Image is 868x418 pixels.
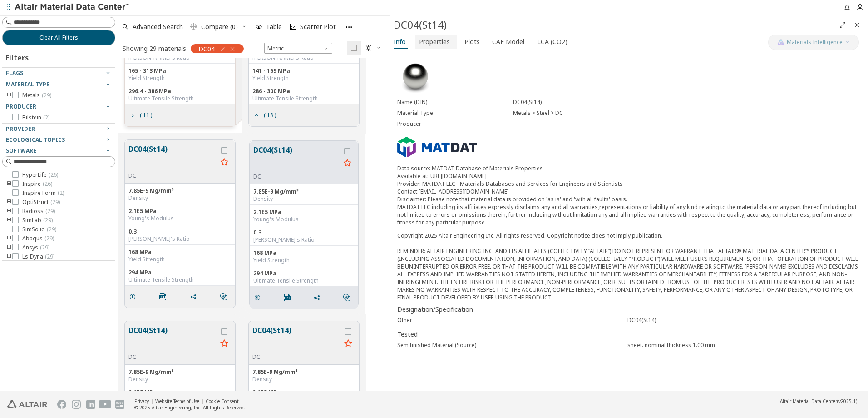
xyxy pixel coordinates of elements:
[22,114,49,121] span: Bilstein
[397,330,861,339] div: Tested
[201,24,238,30] span: Compare (0)
[22,235,54,242] span: Abaqus
[397,120,513,128] div: Producer
[220,293,227,300] i: 
[2,145,115,156] button: Software
[40,244,49,251] span: ( 29 )
[253,236,355,244] div: [PERSON_NAME]'s Ratio
[537,35,567,49] span: LCA (CO2)
[252,353,341,361] div: DC
[252,54,355,61] div: [PERSON_NAME]'s Ratio
[252,67,355,75] div: 141 - 169 MPa
[128,256,232,263] div: Yield Strength
[309,289,328,307] button: Share
[118,58,390,391] div: grid
[253,144,340,173] button: DC04(St14)
[365,45,372,52] i: 
[339,289,358,307] button: Similar search
[140,113,152,118] span: ( 11 )
[128,208,232,215] div: 2.1E5 MPa
[249,106,280,124] button: ( 18 )
[128,376,232,383] div: Density
[128,95,232,102] div: Ultimate Tensile Strength
[128,67,232,75] div: 165 - 313 MPa
[252,376,355,383] div: Density
[6,199,12,206] i: toogle group
[253,209,355,216] div: 2.1E5 MPa
[43,216,53,224] span: ( 29 )
[15,3,130,12] img: Altair Material Data Center
[6,80,49,88] span: Material Type
[253,229,355,236] div: 0.3
[252,325,341,353] button: DC04(St14)
[768,35,859,50] button: AI CopilotMaterials Intelligence
[397,164,861,226] p: Data source: MATDAT Database of Materials Properties Available at: Provider: MATDAT LLC - Materia...
[2,79,115,90] button: Material Type
[264,43,332,54] div: Unit System
[397,232,861,301] div: Copyright 2025 Altair Engineering Inc. All rights reserved. Copyright notice does not imply publi...
[492,35,524,49] span: CAE Model
[186,288,205,306] button: Share
[22,171,58,179] span: HyperLife
[341,337,355,351] button: Favorite
[2,30,115,45] button: Clear All Filters
[429,172,487,180] a: [URL][DOMAIN_NAME]
[343,294,350,301] i: 
[252,389,355,396] div: 2.1E5 MPa
[128,172,217,179] div: DC
[280,289,299,307] button: PDF Download
[6,92,12,99] i: toogle group
[513,99,861,106] div: DC04(St14)
[6,253,12,260] i: toogle group
[252,75,355,82] div: Yield Strength
[253,270,355,277] div: 294 MPa
[361,41,385,55] button: Theme
[22,226,56,233] span: SimSolid
[128,194,232,202] div: Density
[397,341,627,349] div: Semifinished Material (Source)
[835,18,850,32] button: Full Screen
[128,249,232,256] div: 168 MPa
[155,288,174,306] button: PDF Download
[253,173,340,180] div: DC
[2,45,33,67] div: Filters
[6,208,12,215] i: toogle group
[350,45,358,52] i: 
[336,45,343,52] i: 
[22,244,49,251] span: Ansys
[253,249,355,257] div: 168 MPa
[216,288,235,306] button: Similar search
[217,337,232,351] button: Favorite
[253,277,355,284] div: Ultimate Tensile Strength
[464,35,480,49] span: Plots
[6,69,23,77] span: Flags
[206,398,239,404] a: Cookie Consent
[155,398,199,404] a: Website Terms of Use
[627,316,858,324] div: DC04(St14)
[2,124,115,134] button: Provider
[253,216,355,223] div: Young's Modulus
[252,95,355,102] div: Ultimate Tensile Strength
[300,24,336,30] span: Scatter Plot
[125,106,156,124] button: ( 11 )
[397,305,861,314] div: Designation/Specification
[777,39,784,46] img: AI Copilot
[128,325,217,353] button: DC04(St14)
[22,92,51,99] span: Metals
[284,294,291,301] i: 
[252,88,355,95] div: 286 - 300 MPa
[128,269,232,276] div: 294 MPa
[128,215,232,222] div: Young's Modulus
[627,341,858,349] div: sheet. nominal thickness 1.00 mm
[252,368,355,376] div: 7.85E-9 Mg/mm³
[47,225,56,233] span: ( 29 )
[2,101,115,112] button: Producer
[190,23,197,30] i: 
[134,398,149,404] a: Privacy
[6,180,12,188] i: toogle group
[2,68,115,79] button: Flags
[128,235,232,243] div: [PERSON_NAME]'s Ratio
[22,180,52,188] span: Inspire
[45,207,55,215] span: ( 29 )
[43,114,49,121] span: ( 2 )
